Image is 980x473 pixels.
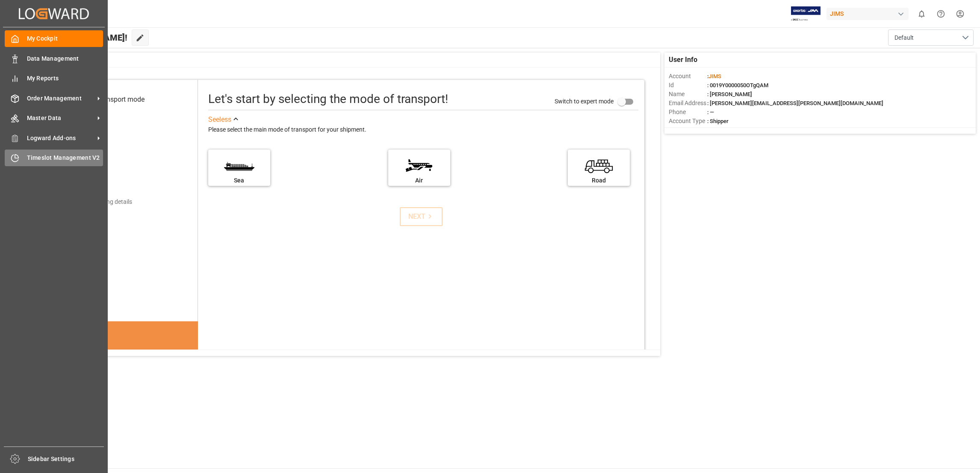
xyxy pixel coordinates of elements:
span: Switch to expert mode [555,97,614,104]
button: show 0 new notifications [912,4,931,24]
span: : Shipper [707,118,729,124]
a: Timeslot Management V2 [5,150,103,166]
span: : [PERSON_NAME] [707,91,752,97]
span: JIMS [708,73,721,79]
span: : [707,73,721,79]
span: Sidebar Settings [28,455,104,464]
div: Select transport mode [78,94,145,105]
span: Hello [PERSON_NAME]! [35,29,127,46]
span: Default [894,33,914,42]
div: See less [208,115,231,125]
div: Please select the main mode of transport for your shipment. [208,125,639,135]
div: JIMS [827,8,909,20]
span: Account Type [669,117,707,126]
div: Let's start by selecting the mode of transport! [208,90,448,108]
span: : [PERSON_NAME][EMAIL_ADDRESS][PERSON_NAME][DOMAIN_NAME] [707,100,883,106]
span: Timeslot Management V2 [27,153,103,162]
span: : — [707,109,714,115]
span: Order Management [27,94,94,103]
button: Help Center [931,4,950,24]
a: Data Management [5,50,103,67]
span: : 0019Y0000050OTgQAM [707,82,768,88]
button: JIMS [827,6,912,22]
div: Road [572,176,626,185]
span: Data Management [27,54,103,63]
a: My Cockpit [5,30,103,47]
span: Id [669,81,707,90]
span: Account [669,72,707,81]
span: My Reports [27,74,103,83]
div: Air [393,176,446,185]
div: Sea [213,176,266,185]
span: My Cockpit [27,34,103,43]
span: Logward Add-ons [27,134,94,143]
span: Phone [669,108,707,117]
span: Name [669,90,707,99]
div: NEXT [408,212,434,222]
button: NEXT [400,207,443,226]
img: Exertis%20JAM%20-%20Email%20Logo.jpg_1722504956.jpg [791,6,821,21]
button: open menu [888,29,974,46]
span: User Info [669,55,697,65]
span: Master Data [27,114,94,123]
span: Email Address [669,99,707,108]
